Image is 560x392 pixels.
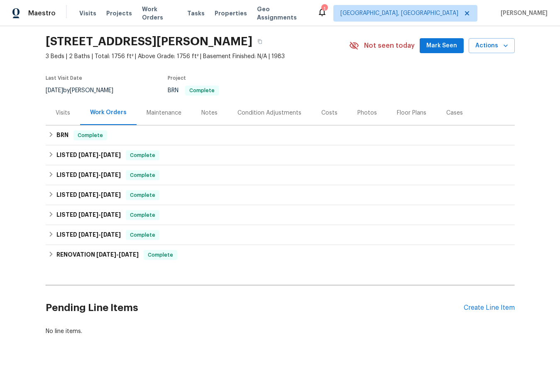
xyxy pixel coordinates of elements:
div: Maintenance [147,109,181,117]
span: [DATE] [78,212,98,218]
span: Last Visit Date [46,76,82,81]
span: Work Orders [142,5,177,22]
span: Complete [127,151,159,159]
h6: LISTED [56,210,121,220]
span: [DATE] [78,192,98,198]
div: Floor Plans [397,109,426,117]
span: - [78,232,121,238]
div: by [PERSON_NAME] [46,86,123,96]
span: [DATE] [78,172,98,178]
h2: [STREET_ADDRESS][PERSON_NAME] [46,37,252,46]
button: Mark Seen [420,38,464,54]
h6: LISTED [56,230,121,240]
div: 1 [321,5,327,13]
h6: LISTED [56,170,121,180]
span: [DATE] [96,252,116,257]
span: - [96,252,139,257]
span: - [78,212,121,218]
span: - [78,152,121,158]
span: [DATE] [101,172,121,178]
div: Work Orders [90,108,127,117]
h6: LISTED [56,190,121,200]
div: No line items. [46,327,515,336]
h6: LISTED [56,150,121,160]
span: Maestro [28,9,56,17]
div: LISTED [DATE]-[DATE]Complete [46,205,515,225]
span: BRN [168,88,219,93]
span: [DATE] [101,232,121,238]
span: Complete [144,251,176,259]
span: Mark Seen [426,41,457,51]
span: [DATE] [101,212,121,218]
span: - [78,172,121,178]
span: Tasks [187,10,205,16]
div: LISTED [DATE]-[DATE]Complete [46,185,515,205]
h6: BRN [56,130,68,140]
div: BRN Complete [46,125,515,145]
span: [DATE] [101,192,121,198]
button: Copy Address [252,34,267,49]
span: Project [168,76,186,81]
span: 3 Beds | 2 Baths | Total: 1756 ft² | Above Grade: 1756 ft² | Basement Finished: N/A | 1983 [46,52,349,61]
span: Complete [127,191,159,199]
h2: Pending Line Items [46,289,464,327]
span: [DATE] [78,232,98,238]
h6: RENOVATION [56,250,139,260]
span: Complete [127,211,159,219]
span: Properties [215,9,247,17]
span: Complete [74,131,106,140]
div: Visits [56,109,70,117]
span: - [78,192,121,198]
div: LISTED [DATE]-[DATE]Complete [46,225,515,245]
span: [DATE] [78,152,98,158]
div: Notes [201,109,218,117]
div: Create Line Item [464,304,515,312]
div: LISTED [DATE]-[DATE]Complete [46,165,515,185]
div: Costs [321,109,337,117]
div: Cases [446,109,463,117]
div: Condition Adjustments [237,109,301,117]
span: Complete [127,171,159,179]
span: Actions [475,41,508,51]
div: LISTED [DATE]-[DATE]Complete [46,145,515,165]
span: Not seen today [364,42,415,50]
div: RENOVATION [DATE]-[DATE]Complete [46,245,515,265]
button: Actions [469,38,515,54]
span: [DATE] [46,88,63,93]
span: Complete [186,88,218,93]
span: [DATE] [101,152,121,158]
span: Geo Assignments [257,5,307,22]
span: [GEOGRAPHIC_DATA], [GEOGRAPHIC_DATA] [340,9,458,17]
span: Complete [127,231,159,239]
span: Projects [106,9,132,17]
div: Photos [357,109,377,117]
span: [PERSON_NAME] [497,9,548,17]
span: [DATE] [119,252,139,257]
span: Visits [79,9,96,17]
